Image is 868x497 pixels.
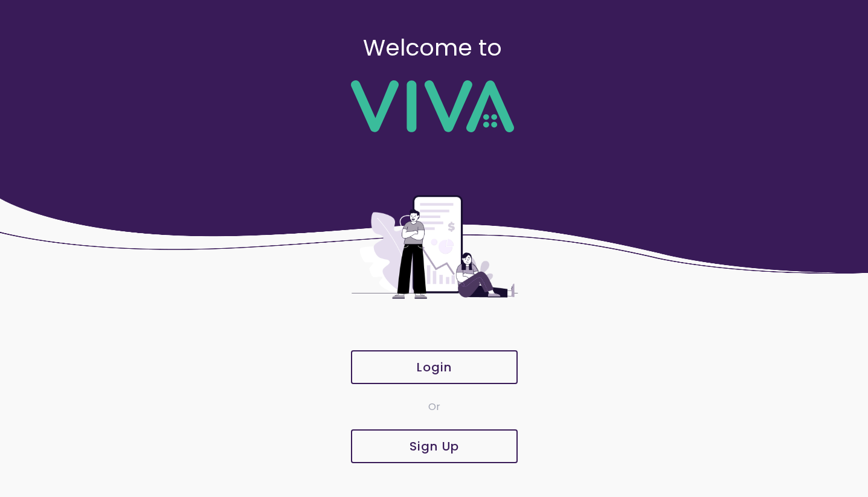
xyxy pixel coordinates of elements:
[351,350,518,384] ion-button: Login
[351,429,518,463] ion-button: Sign Up
[350,156,519,338] img: entry
[363,31,502,63] ion-text: Welcome to
[350,350,519,384] a: Login
[350,429,519,463] a: Sign Up
[428,400,440,414] ion-text: Or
